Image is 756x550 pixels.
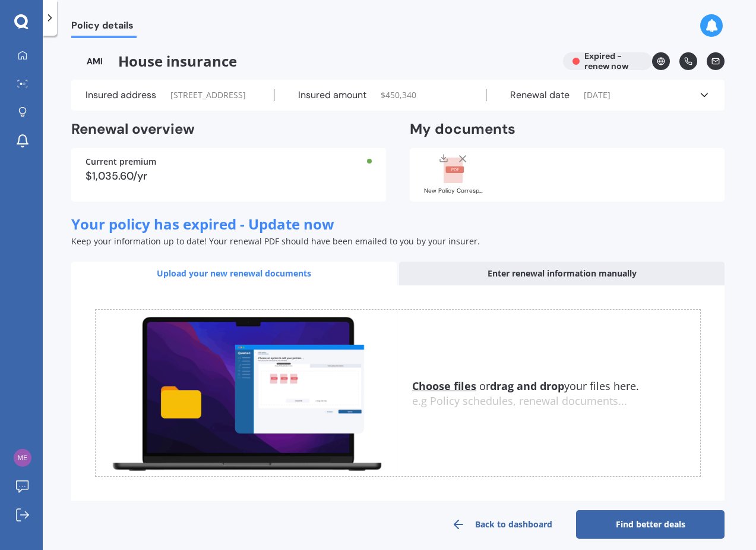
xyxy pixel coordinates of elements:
span: House insurance [71,52,553,70]
div: Upload your new renewal documents [71,262,397,285]
a: Back to dashboard [428,510,576,539]
span: Your policy has expired - Update now [71,214,334,234]
h2: My documents [410,120,515,139]
div: e.g Policy schedules, renewal documents... [412,395,700,408]
img: 521a4e3e007fd485c3dab5897d95e98a [14,449,31,467]
span: Policy details [71,20,137,36]
b: drag and drop [490,379,564,393]
div: $1,035.60/yr [86,171,372,181]
span: Keep your information up to date! Your renewal PDF should have been emailed to you by your insurer. [71,235,480,247]
div: Enter renewal information manually [399,262,725,285]
span: [DATE] [584,89,611,101]
h2: Renewal overview [71,120,386,139]
img: AMI-text-1.webp [71,52,118,70]
u: Choose files [412,379,476,393]
a: Find better deals [576,510,725,539]
span: [STREET_ADDRESS] [170,89,246,101]
div: New Policy Correspondence - D0016323924.pdf [424,188,483,194]
label: Renewal date [510,89,570,101]
img: upload.de96410c8ce839c3fdd5.gif [96,310,398,477]
span: $ 450,340 [381,89,416,101]
span: or your files here. [412,379,639,393]
label: Insured address [86,89,156,101]
label: Insured amount [298,89,366,101]
div: Current premium [86,158,372,166]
